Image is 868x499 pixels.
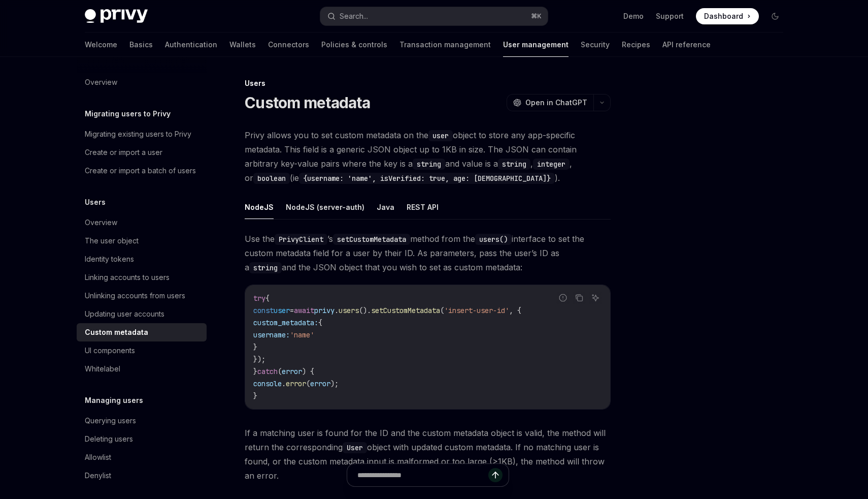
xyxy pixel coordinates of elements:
[253,306,274,315] span: const
[428,130,453,141] code: user
[253,330,290,339] span: username:
[77,341,207,360] a: UI components
[335,306,339,315] span: .
[77,360,207,378] a: Whitelabel
[525,98,587,108] span: Open in ChatGPT
[299,173,555,184] code: {username: 'name', isVerified: true, age: [DEMOGRAPHIC_DATA]}
[77,268,207,287] a: Linking accounts to users
[85,290,185,302] div: Unlinking accounts from users
[440,306,444,315] span: (
[662,33,711,57] a: API reference
[475,234,512,245] code: users()
[77,287,207,305] a: Unlinking accounts from users
[85,271,170,284] div: Linking accounts to users
[581,33,610,57] a: Security
[656,11,684,21] a: Support
[85,415,136,427] div: Querying users
[257,367,278,376] span: catch
[444,306,509,315] span: 'insert-user-id'
[77,448,207,466] a: Allowlist
[85,345,135,357] div: UI components
[377,195,394,219] button: Java
[129,33,153,57] a: Basics
[77,213,207,232] a: Overview
[330,379,339,388] span: );
[767,8,783,24] button: Toggle dark mode
[333,234,410,245] code: setCustomMetadata
[85,165,196,177] div: Create or import a batch of users
[275,234,327,245] code: PrivyClient
[407,195,439,219] button: REST API
[306,379,310,388] span: (
[85,235,139,247] div: The user object
[310,379,330,388] span: error
[77,430,207,448] a: Deleting users
[77,466,207,485] a: Denylist
[282,379,286,388] span: .
[165,33,217,57] a: Authentication
[503,33,569,57] a: User management
[253,294,265,303] span: try
[85,9,148,23] img: dark logo
[531,12,542,20] span: ⌘ K
[278,367,282,376] span: (
[290,330,314,339] span: 'name'
[507,94,593,111] button: Open in ChatGPT
[286,195,364,219] button: NodeJS (server-auth)
[245,93,370,112] h1: Custom metadata
[318,318,322,327] span: {
[253,173,290,184] code: boolean
[253,379,282,388] span: console
[77,125,207,143] a: Migrating existing users to Privy
[85,308,164,320] div: Updating user accounts
[343,442,367,453] code: User
[85,326,148,338] div: Custom metadata
[286,379,306,388] span: error
[533,159,570,170] code: integer
[85,33,117,57] a: Welcome
[413,159,445,170] code: string
[589,291,602,304] button: Ask AI
[274,306,290,315] span: user
[302,367,314,376] span: ) {
[245,232,611,274] span: Use the ’s method from the interface to set the custom metadata field for a user by their ID. As ...
[282,367,302,376] span: error
[623,11,644,21] a: Demo
[294,306,314,315] span: await
[77,162,207,180] a: Create or import a batch of users
[85,394,143,407] h5: Managing users
[77,250,207,268] a: Identity tokens
[77,73,207,91] a: Overview
[339,306,359,315] span: users
[77,412,207,430] a: Querying users
[245,195,274,219] button: NodeJS
[85,451,111,463] div: Allowlist
[253,318,318,327] span: custom_metadata:
[245,426,611,483] span: If a matching user is found for the ID and the custom metadata object is valid, the method will r...
[85,253,134,265] div: Identity tokens
[696,8,759,24] a: Dashboard
[85,470,111,482] div: Denylist
[77,323,207,341] a: Custom metadata
[229,33,256,57] a: Wallets
[704,11,743,21] span: Dashboard
[85,363,120,375] div: Whitelabel
[85,108,171,120] h5: Migrating users to Privy
[245,128,611,185] span: Privy allows you to set custom metadata on the object to store any app-specific metadata. This fi...
[359,306,371,315] span: ().
[290,306,294,315] span: =
[498,159,530,170] code: string
[314,306,335,315] span: privy
[509,306,521,315] span: , {
[85,196,106,208] h5: Users
[253,367,257,376] span: }
[77,232,207,250] a: The user object
[321,33,387,57] a: Policies & controls
[622,33,650,57] a: Recipes
[85,76,117,88] div: Overview
[85,146,162,159] div: Create or import a user
[399,33,491,57] a: Transaction management
[253,342,257,352] span: }
[371,306,440,315] span: setCustomMetadata
[85,433,133,445] div: Deleting users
